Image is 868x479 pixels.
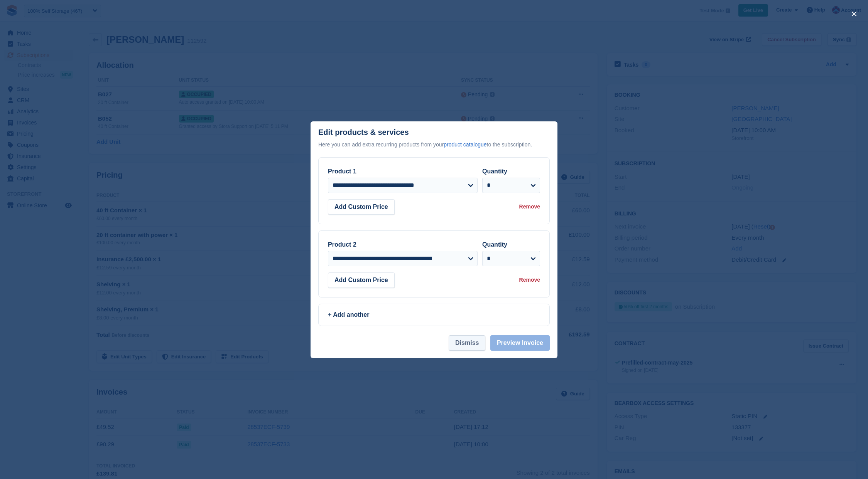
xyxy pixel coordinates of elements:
div: Remove [519,276,540,284]
p: Edit products & services [318,128,409,137]
button: Preview Invoice [490,335,550,351]
button: Add Custom Price [328,199,395,215]
label: Product 1 [328,168,356,175]
div: Here you can add extra recurring products from your to the subscription. [318,140,532,149]
button: Dismiss [449,335,485,351]
button: Add Custom Price [328,272,395,288]
label: Product 2 [328,241,356,248]
a: + Add another [318,304,550,326]
label: Quantity [482,241,507,248]
a: product catalogue [444,141,486,148]
div: Remove [519,203,540,211]
button: close [848,8,860,20]
label: Quantity [482,168,507,175]
div: + Add another [328,310,540,319]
